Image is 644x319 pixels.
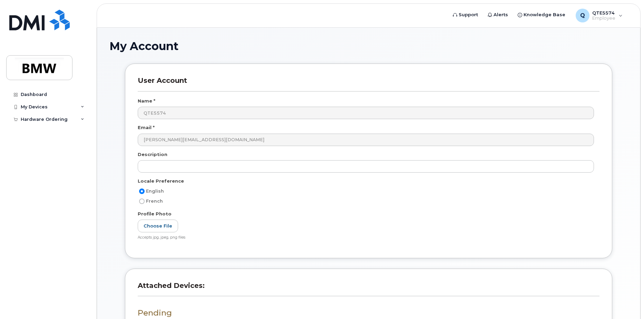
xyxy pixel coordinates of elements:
[139,188,145,194] input: English
[138,281,599,296] h3: Attached Devices:
[138,76,599,91] h3: User Account
[146,188,164,194] span: English
[138,220,178,232] label: Choose File
[109,40,628,52] h1: My Account
[138,178,184,184] label: Locale Preference
[138,98,155,104] label: Name *
[146,199,163,204] span: French
[138,151,167,158] label: Description
[138,235,594,240] div: Accepts jpg, jpeg, png files
[139,199,145,204] input: French
[138,211,172,217] label: Profile Photo
[138,309,599,317] h3: Pending
[138,124,155,131] label: Email *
